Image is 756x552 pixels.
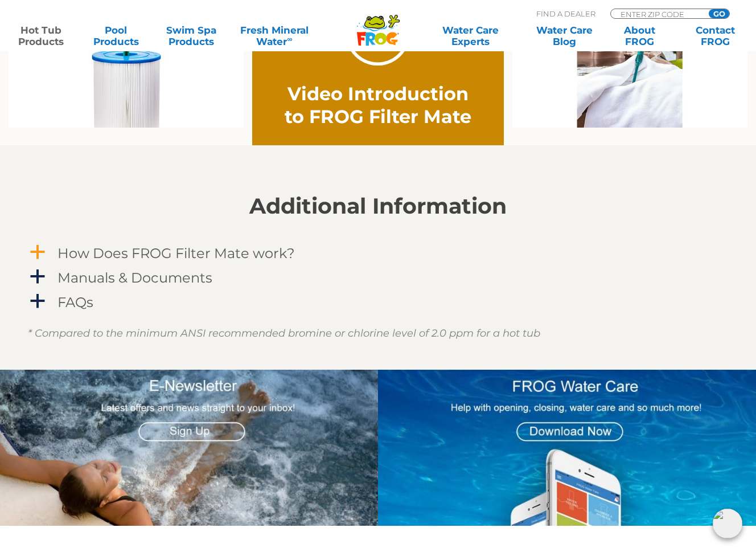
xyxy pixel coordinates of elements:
[28,243,728,264] a: a How Does FROG Filter Mate work?
[28,292,728,313] a: a FAQs
[28,194,728,219] h2: Additional Information
[378,370,756,526] img: App Graphic
[713,509,742,538] img: openIcon
[28,327,540,340] em: * Compared to the minimum ANSI recommended bromine or chlorine level of 2.0 ppm for a hot tub
[29,268,46,285] span: a
[28,267,728,288] a: a Manuals & Documents
[686,24,745,47] a: ContactFROG
[709,9,729,18] input: GO
[57,295,93,310] h4: FAQs
[162,24,221,47] a: Swim SpaProducts
[287,35,292,43] sup: ∞
[237,24,311,47] a: Fresh MineralWater∞
[535,24,594,47] a: Water CareBlog
[57,270,212,285] h4: Manuals & Documents
[29,244,46,261] span: a
[536,9,595,19] p: Find A Dealer
[57,246,295,261] h4: How Does FROG Filter Mate work?
[277,83,479,128] h2: Video Introduction to FROG Filter Mate
[423,24,518,47] a: Water CareExperts
[610,24,669,47] a: AboutFROG
[87,24,145,47] a: PoolProducts
[11,24,70,47] a: Hot TubProducts
[619,9,696,19] input: Zip Code Form
[29,293,46,310] span: a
